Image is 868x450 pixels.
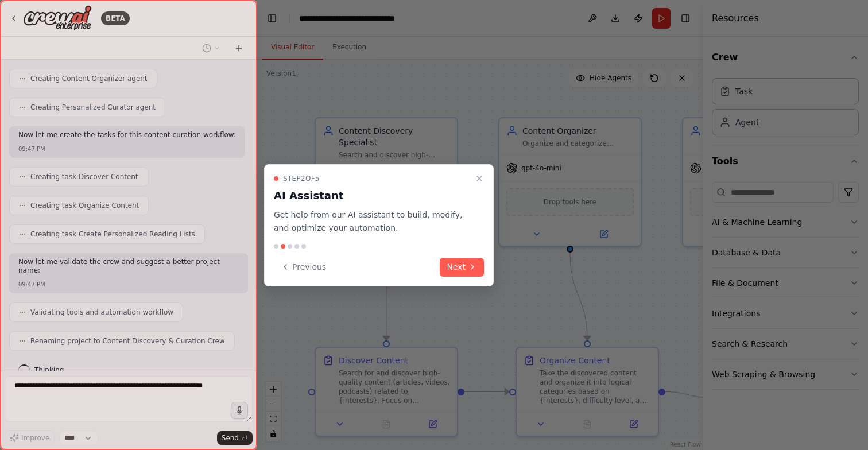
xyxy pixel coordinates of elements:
span: Step 2 of 5 [283,174,320,183]
button: Close walkthrough [472,172,486,185]
button: Previous [274,258,333,277]
h3: AI Assistant [274,188,470,204]
button: Next [440,258,484,277]
button: Hide left sidebar [264,10,280,26]
p: Get help from our AI assistant to build, modify, and optimize your automation. [274,208,470,235]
